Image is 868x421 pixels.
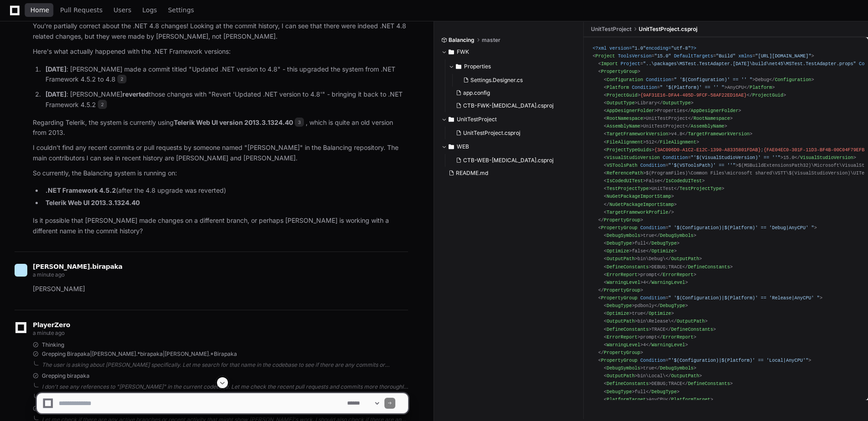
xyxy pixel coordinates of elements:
[688,116,733,121] span: </ >
[775,77,811,82] span: Configuration
[463,89,490,97] span: app.config
[45,199,140,206] strong: Telerik Web UI 2013.3.1324.40
[33,263,122,270] span: [PERSON_NAME].birapaka
[666,373,702,379] span: </ >
[682,131,752,137] span: </ >
[43,185,408,196] li: (after the 4.8 upgrade was reverted)
[654,233,696,238] span: </ >
[663,100,691,106] span: OutputType
[755,53,811,59] span: "[URL][DOMAIN_NAME]"
[98,100,107,109] span: 2
[606,303,631,308] span: DebugType
[606,241,631,246] span: DebugType
[685,108,741,113] span: </ >
[691,108,738,113] span: AppDesignerFolder
[651,280,685,285] span: WarningLevel
[452,87,571,99] button: app.config
[668,163,736,168] span: "'$(VSToolsPath)' == ''"
[601,61,618,67] span: Import
[604,92,640,98] span: < >
[606,194,671,199] span: NuGetPackageImportStamp
[42,350,237,358] span: Grepping Birapaka|[PERSON_NAME].*birapaka|[PERSON_NAME].*Birapaka
[449,114,454,125] svg: Directory
[632,85,657,90] span: Condition
[663,272,694,277] span: ErrorReport
[640,163,665,168] span: Condition
[42,341,64,349] span: Thinking
[593,92,786,153] span: Library Properties UnitTestProject UnitTestProject v4.8 512
[604,365,643,371] span: < >
[668,225,814,231] span: " '$(Configuration)|$(Platform)' == 'Debug|AnyCPU' "
[640,295,665,301] span: Condition
[604,202,676,207] span: </ >
[621,61,640,67] span: Project
[606,100,635,106] span: OutputType
[601,295,637,301] span: PropertyGroup
[604,288,640,293] span: PropertyGroup
[761,147,763,153] span: ;
[604,241,635,246] span: < >
[598,350,643,355] span: </ >
[606,186,648,191] span: TestProjectType
[606,342,640,348] span: WarningLevel
[606,256,635,262] span: OutputPath
[464,63,491,70] span: Properties
[671,318,707,324] span: </ >
[640,225,665,231] span: Condition
[604,178,646,184] span: < >
[452,99,571,112] button: CTB-FWK-[MEDICAL_DATA].csproj
[643,311,674,316] span: </ >
[671,46,691,51] span: "utf-8"
[593,53,814,59] span: < = = = >
[738,53,752,59] span: xmlns
[604,108,657,113] span: < >
[598,225,817,231] span: < = >
[604,155,783,160] span: < = >
[295,118,304,127] span: 3
[606,147,651,153] span: ProjectTypeGuids
[606,311,629,316] span: Optimize
[747,92,786,98] span: </ >
[606,139,643,145] span: FileAlignment
[457,143,469,150] span: WEB
[457,48,469,56] span: FWK
[598,69,640,74] span: < >
[452,127,571,139] button: UnitTestProject.csproj
[452,154,571,167] button: CTB-WEB-[MEDICAL_DATA].csproj
[657,100,693,106] span: </ >
[606,373,635,379] span: OutputPath
[457,116,497,123] span: UnitTestProject
[794,155,856,160] span: </ >
[606,210,668,215] span: TargetFrameworkProfile
[463,157,554,164] span: CTB-WEB-[MEDICAL_DATA].csproj
[674,186,724,191] span: </ >
[33,284,408,294] p: [PERSON_NAME]
[33,168,408,179] p: So currently, the Balancing system is running on:
[114,7,131,13] span: Users
[598,295,823,301] span: < = >
[646,77,671,82] span: Condition
[654,53,671,59] span: "15.0"
[646,280,688,285] span: </ >
[604,327,651,332] span: < >
[604,334,640,340] span: < >
[604,77,755,82] span: < = >
[606,327,648,332] span: DefineConstants
[677,318,705,324] span: OutputPath
[445,167,571,180] button: README.md
[441,45,577,59] button: FWK
[660,139,696,145] span: FileAlignment
[674,53,713,59] span: DefaultTargets
[604,163,738,168] span: < = >
[606,318,635,324] span: OutputPath
[604,280,643,285] span: < >
[640,92,747,98] span: {9AF31E16-DFA4-405D-9FCF-58AF22ED16AE}
[601,225,637,231] span: PropertyGroup
[604,131,671,137] span: < >
[42,361,408,369] div: The user is asking about [PERSON_NAME] specifically. Let me search for that name in the codebase ...
[449,59,577,74] button: Properties
[463,129,520,137] span: UnitTestProject.csproj
[449,46,454,57] svg: Directory
[606,178,643,184] span: IsCodedUITest
[752,92,783,98] span: ProjectGuid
